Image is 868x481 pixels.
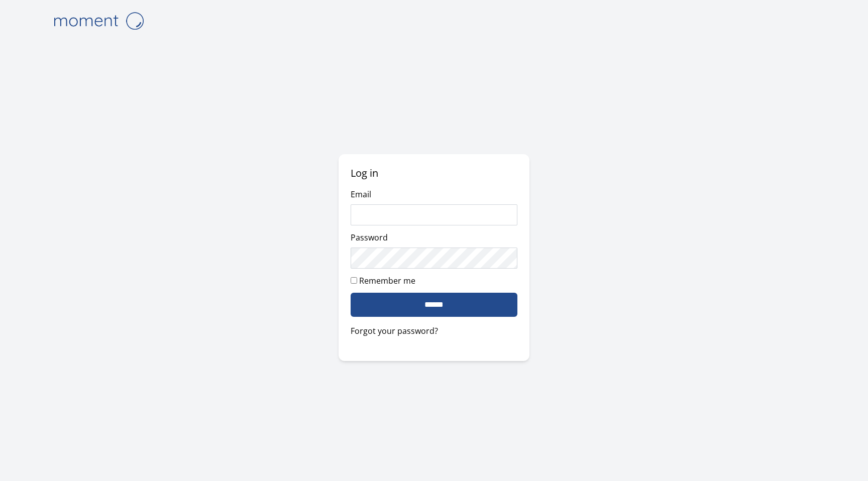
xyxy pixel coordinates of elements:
a: Forgot your password? [351,325,517,337]
label: Remember me [359,275,415,286]
h2: Log in [351,166,517,180]
label: Email [351,189,371,200]
img: logo-4e3dc11c47720685a147b03b5a06dd966a58ff35d612b21f08c02c0306f2b779.png [48,8,149,34]
label: Password [351,232,388,243]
